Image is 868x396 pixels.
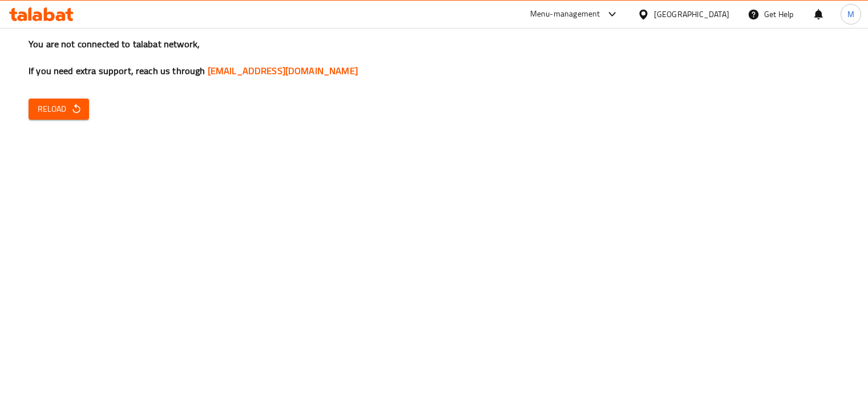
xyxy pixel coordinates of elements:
div: Menu-management [530,7,600,21]
span: M [847,8,854,21]
button: Reload [29,99,89,120]
div: [GEOGRAPHIC_DATA] [654,8,729,21]
h3: You are not connected to talabat network, If you need extra support, reach us through [29,38,839,77]
a: [EMAIL_ADDRESS][DOMAIN_NAME] [208,62,358,79]
span: Reload [38,102,80,116]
